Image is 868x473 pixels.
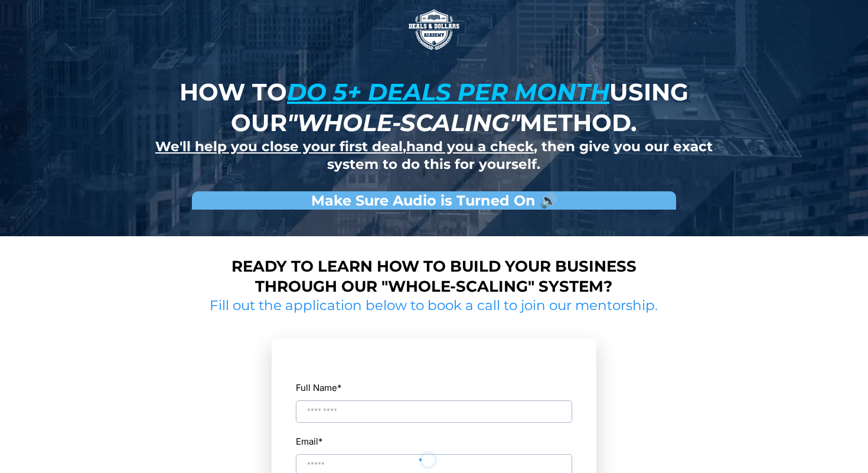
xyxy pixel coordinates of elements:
strong: , , then give you our exact system to do this for yourself. [155,138,713,172]
strong: How to using our method. [180,77,688,137]
u: hand you a check [406,138,534,155]
label: Full Name [296,380,572,396]
h2: Fill out the application below to book a call to join our mentorship. [205,297,663,315]
em: "whole-scaling" [287,108,520,137]
label: Email [296,433,323,449]
u: do 5+ deals per month [287,77,609,106]
u: We'll help you close your first deal [155,138,403,155]
strong: Ready to learn how to build your business through our "whole-scaling" system? [231,257,637,296]
strong: Make Sure Audio is Turned On 🔊 [311,192,557,209]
